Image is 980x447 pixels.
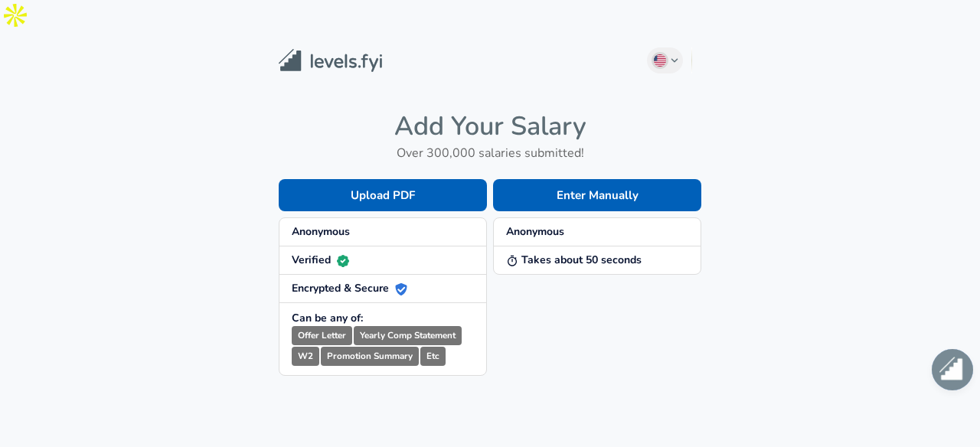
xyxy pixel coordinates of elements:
[279,49,382,73] img: Levels.fyi
[279,179,487,211] button: Upload PDF
[279,110,701,142] h4: Add Your Salary
[506,224,564,239] strong: Anonymous
[292,224,350,239] strong: Anonymous
[493,179,701,211] button: Enter Manually
[292,311,363,325] strong: Can be any of:
[647,47,684,73] button: English (US)
[420,347,446,366] small: Etc
[932,349,973,390] div: Open chat
[654,54,666,67] img: English (US)
[292,281,407,295] strong: Encrypted & Secure
[292,347,319,366] small: W2
[506,253,642,267] strong: Takes about 50 seconds
[354,326,462,345] small: Yearly Comp Statement
[321,347,419,366] small: Promotion Summary
[292,326,352,345] small: Offer Letter
[292,253,349,267] strong: Verified
[279,142,701,164] h6: Over 300,000 salaries submitted!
